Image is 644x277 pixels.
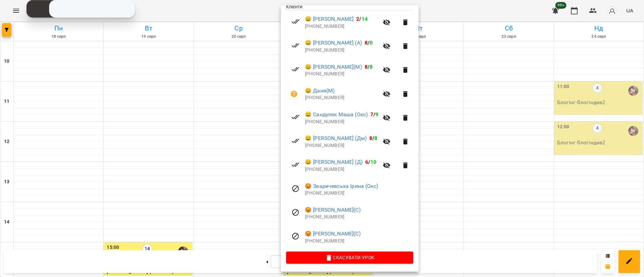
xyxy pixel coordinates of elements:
a: 😡 Зваричевська Ірина (Окс) [305,182,378,190]
a: 😀 [PERSON_NAME] (Дм) [305,134,367,142]
b: / [365,159,377,165]
p: [PHONE_NUMBER] [305,166,379,173]
p: [PHONE_NUMBER] [305,47,379,54]
span: 8 [369,135,372,141]
svg: Візит скасовано [291,232,300,240]
svg: Візит сплачено [291,42,300,50]
a: 😀 [PERSON_NAME] [305,15,354,23]
span: 8 [365,64,368,70]
p: [PHONE_NUMBER] [305,190,413,197]
button: Скасувати Урок [286,252,413,264]
a: 😀 Даня(М) [305,87,334,95]
svg: Візит сплачено [291,113,300,121]
span: 10 [370,159,376,165]
p: [PHONE_NUMBER] [305,71,379,77]
p: [PHONE_NUMBER] [305,238,413,245]
p: [PHONE_NUMBER] [305,23,379,30]
b: / [370,111,378,118]
button: Візит ще не сплачено. Додати оплату? [286,86,302,102]
span: 14 [362,16,368,22]
span: 7 [370,111,373,118]
b: / [356,16,368,22]
svg: Візит сплачено [291,17,300,25]
span: 8 [374,135,377,141]
span: Скасувати Урок [291,254,408,262]
a: 😀 [PERSON_NAME] (Д) [305,158,363,166]
span: 6 [365,159,368,165]
b: / [369,135,377,141]
b: / [365,40,373,46]
a: 😡 [PERSON_NAME](С) [305,230,361,238]
p: [PHONE_NUMBER] [305,214,413,220]
p: [PHONE_NUMBER] [305,94,379,101]
svg: Візит скасовано [291,185,300,193]
span: 0 [370,40,373,46]
span: 8 [365,40,368,46]
p: [PHONE_NUMBER] [305,142,379,149]
span: 2 [356,16,359,22]
span: 9 [375,111,378,118]
ul: Клієнти [286,3,413,252]
a: 😀 Сандуляк Маша (Окс) [305,111,368,119]
b: / [365,64,373,70]
a: 😀 [PERSON_NAME](М) [305,63,362,71]
p: [PHONE_NUMBER] [305,119,379,125]
a: 😀 [PERSON_NAME] (А) [305,39,362,47]
svg: Візит скасовано [291,208,300,216]
svg: Візит сплачено [291,137,300,145]
span: 8 [370,64,373,70]
a: 😡 [PERSON_NAME](С) [305,206,361,214]
svg: Візит сплачено [291,65,300,73]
